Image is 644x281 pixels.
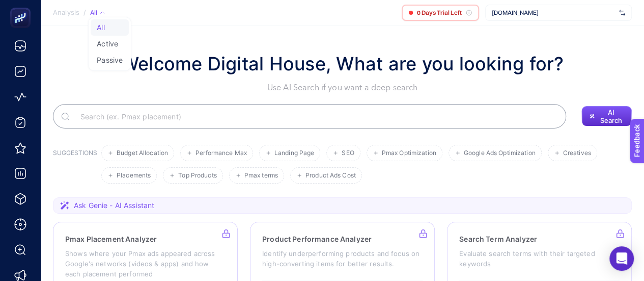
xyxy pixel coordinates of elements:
div: All [90,9,104,17]
span: All [97,23,104,32]
span: Ask Genie - AI Assistant [74,200,154,211]
span: Budget Allocation [117,149,168,157]
span: Passive [97,56,123,64]
button: AI Search [581,106,632,126]
span: Feedback [6,3,39,11]
span: Analysis [53,9,79,17]
span: Product Ads Cost [305,172,356,180]
h3: SUGGESTIONS [53,149,97,184]
span: Placements [117,172,151,180]
input: Search [72,102,558,131]
span: 0 Days Trial Left [417,9,462,17]
span: Pmax Optimization [382,149,436,157]
span: Top Products [178,172,216,180]
h1: Welcome Digital House, What are you looking for? [121,50,564,78]
span: AI Search [599,108,624,124]
span: Pmax terms [244,172,278,180]
span: [DOMAIN_NAME] [492,9,615,17]
span: / [83,8,86,16]
span: Google Ads Optimization [464,149,536,157]
img: svg%3e [619,8,625,18]
span: SEO [342,149,354,157]
span: Active [97,40,118,48]
div: Open Intercom Messenger [609,246,634,271]
span: Creatives [563,149,591,157]
span: Landing Page [274,149,314,157]
span: Performance Max [195,149,247,157]
p: Use AI Search if you want a deep search [121,82,564,94]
